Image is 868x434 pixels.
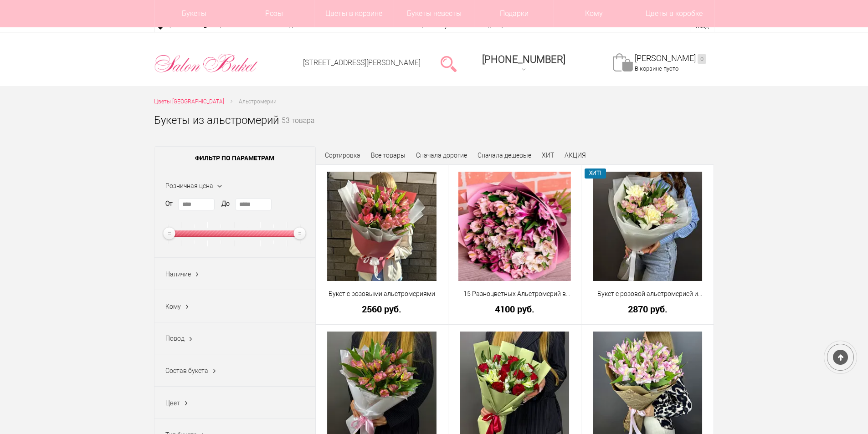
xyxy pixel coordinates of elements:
[154,112,279,128] h1: Букеты из альстромерий
[635,53,706,64] a: [PERSON_NAME]
[303,58,421,67] a: [STREET_ADDRESS][PERSON_NAME]
[542,152,554,159] a: ХИТ
[325,152,360,159] span: Сортировка
[587,304,708,314] a: 2870 руб.
[587,289,708,299] a: Букет с розовой альстромерией и розами
[635,65,678,72] span: В корзине пусто
[165,182,213,189] span: Розничная цена
[482,54,565,65] div: [PHONE_NUMBER]
[416,152,467,159] a: Сначала дорогие
[165,367,208,374] span: Состав букета
[239,98,277,105] span: Альстромерии
[165,271,191,278] span: Наличие
[165,303,181,310] span: Кому
[593,172,702,281] img: Букет с розовой альстромерией и розами
[565,152,586,159] a: АКЦИЯ
[477,51,571,77] a: [PHONE_NUMBER]
[454,304,575,314] a: 4100 руб.
[165,199,173,209] label: От
[458,172,570,281] img: 15 Разноцветных Альстромерий в упаковке
[478,152,531,159] a: Сначала дешевые
[454,289,575,299] a: 15 Разноцветных Альстромерий в упаковке
[322,304,442,314] a: 2560 руб.
[371,152,406,159] a: Все товары
[154,97,224,107] a: Цветы [GEOGRAPHIC_DATA]
[221,199,230,209] label: До
[322,289,442,299] a: Букет с розовыми альстромериями
[282,117,314,139] small: 53 товара
[585,168,606,178] span: ХИТ!
[154,98,224,105] span: Цветы [GEOGRAPHIC_DATA]
[165,399,180,407] span: Цвет
[154,147,315,169] span: Фильтр по параметрам
[165,335,185,342] span: Повод
[698,54,706,64] ins: 0
[154,51,258,75] img: Цветы Нижний Новгород
[327,172,437,281] img: Букет с розовыми альстромериями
